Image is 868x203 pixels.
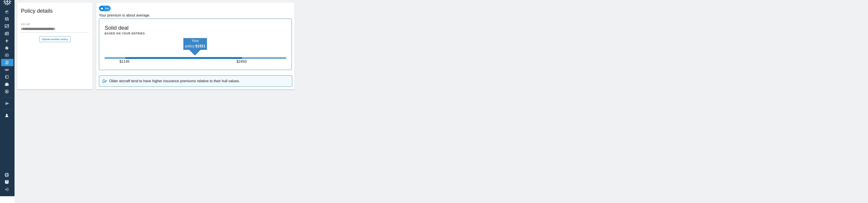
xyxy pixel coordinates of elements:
p: $ 1145 [120,59,131,64]
button: Upload another policy [39,36,71,42]
p: Older aircraft tend to have higher insurance premiums relative to their hull values. [109,78,240,84]
label: Aircraft [21,22,30,27]
p: $ 2450 [236,59,248,64]
p: Your policy: [183,38,207,49]
b: $ 1921 [195,44,206,48]
img: fair-policy-chip-16a22df130daad956e14.svg [99,5,112,11]
img: uptrend-and-star-798e9c881b4915e3b082.svg [102,78,107,84]
h5: Solid deal [105,24,128,31]
div: Policy details [17,3,93,21]
h6: Your premium is about average. [99,12,292,19]
h6: Based on your entries [105,31,145,36]
h5: Policy details [21,7,53,14]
